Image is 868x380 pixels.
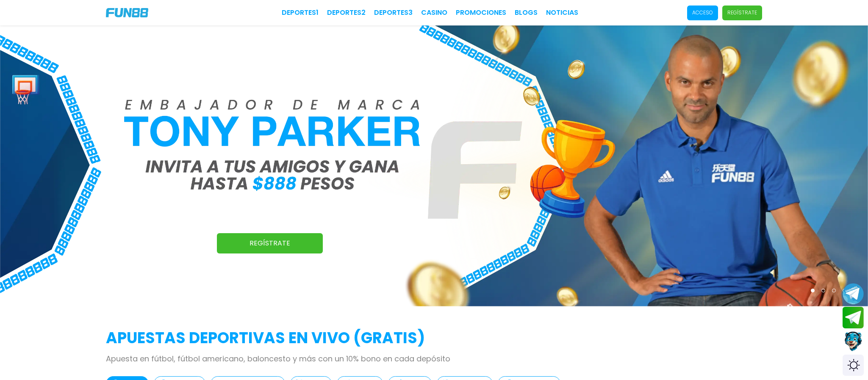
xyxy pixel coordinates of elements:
img: Company Logo [106,8,148,17]
p: Regístrate [727,9,757,17]
h2: APUESTAS DEPORTIVAS EN VIVO (gratis) [106,327,762,350]
a: BLOGS [515,8,538,18]
a: Regístrate [217,233,323,253]
button: Contact customer service [843,330,864,352]
p: Apuesta en fútbol, fútbol americano, baloncesto y más con un 10% bono en cada depósito [106,353,762,364]
a: Deportes3 [374,8,413,18]
p: Acceso [692,9,713,17]
a: Promociones [456,8,506,18]
div: Switch theme [843,355,864,376]
a: CASINO [421,8,447,18]
button: Join telegram [843,307,864,329]
button: Join telegram channel [843,283,864,305]
a: Deportes1 [282,8,319,18]
a: NOTICIAS [546,8,578,18]
a: Deportes2 [327,8,366,18]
